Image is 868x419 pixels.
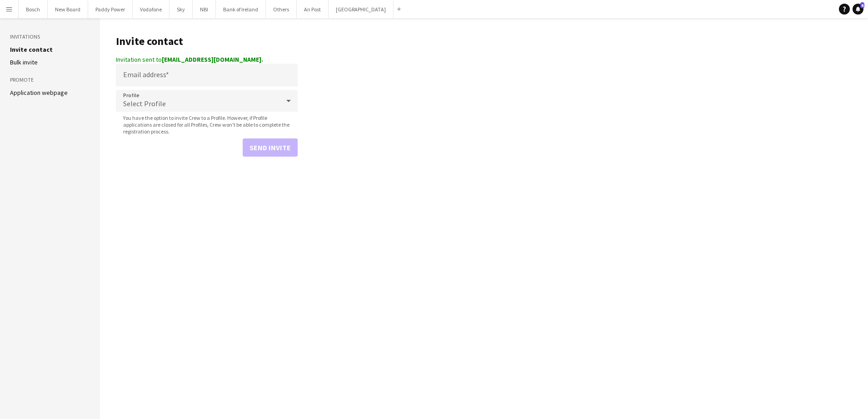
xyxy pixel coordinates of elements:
a: Application webpage [10,89,68,97]
button: New Board [48,0,88,18]
strong: [EMAIL_ADDRESS][DOMAIN_NAME]. [162,55,263,64]
button: Bank of Ireland [216,0,266,18]
a: Bulk invite [10,58,38,66]
button: An Post [297,0,329,18]
span: Select Profile [123,99,166,108]
button: Vodafone [133,0,170,18]
button: Others [266,0,297,18]
a: 6 [853,4,863,15]
h3: Promote [10,76,90,84]
button: Paddy Power [88,0,133,18]
div: Invitation sent to [116,55,298,64]
button: NBI [193,0,216,18]
span: You have the option to invite Crew to a Profile. However, if Profile applications are closed for ... [116,114,298,135]
button: Bosch [19,0,48,18]
button: [GEOGRAPHIC_DATA] [329,0,394,18]
button: Sky [170,0,193,18]
span: 6 [860,2,864,8]
h3: Invitations [10,33,90,41]
h1: Invite contact [116,35,298,48]
a: Invite contact [10,45,53,54]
